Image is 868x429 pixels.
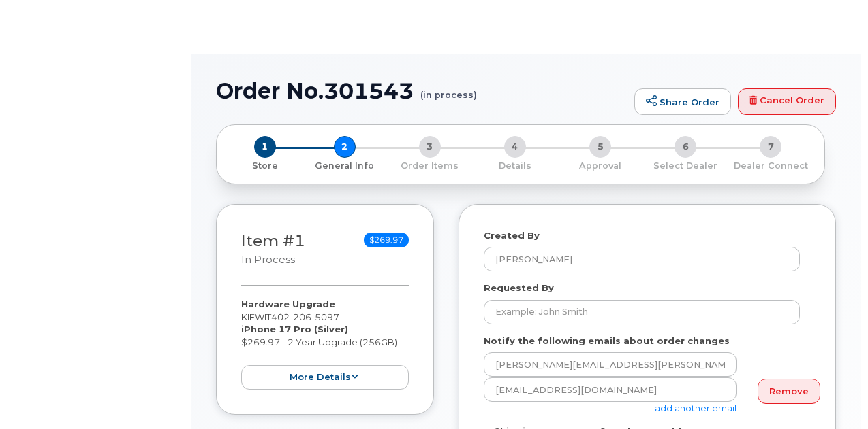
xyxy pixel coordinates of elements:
input: Example: John Smith [484,300,800,324]
input: Example: john@appleseed.com [484,352,737,377]
a: add another email [655,402,737,413]
span: 402 [271,311,339,322]
h3: Item #1 [241,233,305,267]
span: 5097 [311,311,339,322]
p: Store [233,160,296,172]
small: in process [241,254,295,266]
a: Remove [758,379,820,404]
a: Cancel Order [738,88,836,116]
button: more details [241,365,409,390]
strong: iPhone 17 Pro (Silver) [241,324,348,334]
a: 1 Store [228,158,302,172]
label: Requested By [484,281,554,294]
span: $269.97 [364,233,409,247]
div: KIEWIT $269.97 - 2 Year Upgrade (256GB) [241,298,409,390]
label: Notify the following emails about order changes [484,334,730,347]
small: (in process) [420,79,477,100]
a: Share Order [634,88,731,116]
input: Example: john@appleseed.com [484,377,737,402]
h1: Order No.301543 [216,79,627,103]
label: Created By [484,229,540,242]
strong: Hardware Upgrade [241,298,335,309]
span: 1 [254,136,276,158]
span: 206 [290,311,311,322]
